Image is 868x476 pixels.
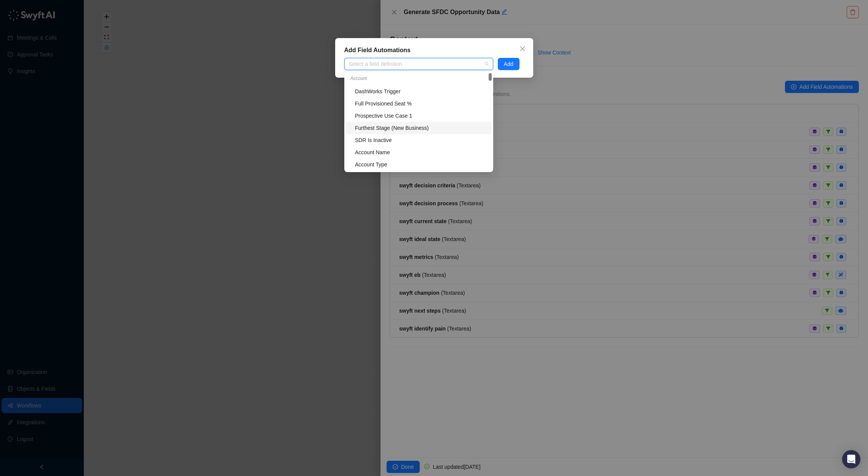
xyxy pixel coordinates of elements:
[346,158,492,171] div: Account Type
[346,85,492,97] div: DashWorks Trigger
[355,148,487,157] div: Account Name
[346,122,492,134] div: Furthest Stage (New Business)
[355,136,487,144] div: SDR Is Inactive
[355,160,487,169] div: Account Type
[346,110,492,122] div: Prospective Use Case 1
[355,87,487,96] div: DashWorks Trigger
[346,73,492,85] div: Account
[355,99,487,108] div: Full Provisioned Seat %
[355,124,487,132] div: Furthest Stage (New Business)
[842,450,860,468] div: Open Intercom Messenger
[346,146,492,158] div: Account Name
[520,46,526,52] span: close
[504,60,513,68] span: Add
[498,58,520,70] button: Add
[516,43,529,55] button: Close
[355,112,487,120] div: Prospective Use Case 1
[344,46,524,55] div: Add Field Automations
[346,97,492,110] div: Full Provisioned Seat %
[346,134,492,146] div: SDR Is Inactive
